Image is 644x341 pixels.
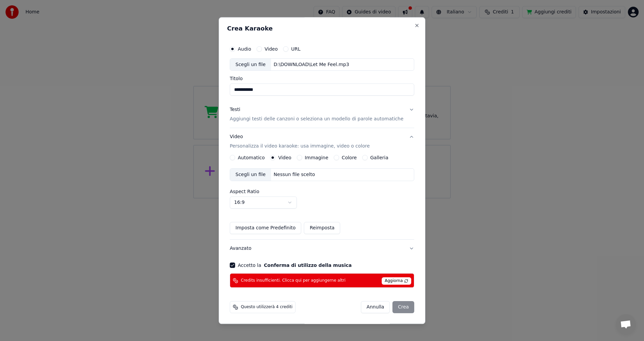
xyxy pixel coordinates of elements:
div: D:\DOWNLOAD\Let Me Feel.mp3 [271,61,352,68]
label: Titolo [230,76,414,81]
p: Personalizza il video karaoke: usa immagine, video o colore [230,143,370,150]
h2: Crea Karaoke [227,25,417,32]
label: URL [291,47,301,51]
div: VideoPersonalizza il video karaoke: usa immagine, video o colore [230,155,414,240]
span: Aggiorna [382,278,411,285]
button: Imposta come Predefinito [230,222,301,234]
label: Accetto la [238,263,352,268]
label: Automatico [238,156,265,160]
button: Annulla [361,301,390,314]
div: Video [230,134,370,150]
label: Aspect Ratio [230,189,414,194]
label: Video [265,47,278,51]
div: Testi [230,107,240,113]
span: Credits insufficienti. Clicca qui per aggiungerne altri [241,278,345,283]
button: Reimposta [304,222,340,234]
button: Avanzato [230,240,414,258]
button: TestiAggiungi testi delle canzoni o seleziona un modello di parole automatiche [230,101,414,128]
button: Accetto la [264,263,352,268]
label: Audio [238,47,251,51]
label: Galleria [370,156,388,160]
div: Scegli un file [230,59,271,71]
div: Nessun file scelto [271,172,318,178]
label: Colore [342,156,357,160]
span: Questo utilizzerà 4 crediti [241,305,292,310]
label: Video [278,156,291,160]
p: Aggiungi testi delle canzoni o seleziona un modello di parole automatiche [230,116,404,123]
label: Immagine [305,156,328,160]
div: Scegli un file [230,169,271,181]
button: VideoPersonalizza il video karaoke: usa immagine, video o colore [230,128,414,155]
